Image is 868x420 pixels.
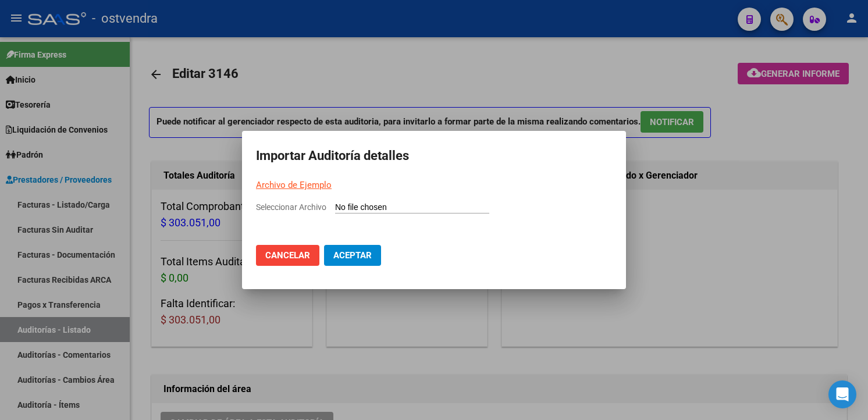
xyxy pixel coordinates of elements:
button: Cancelar [256,245,319,266]
a: Archivo de Ejemplo [256,180,332,190]
h2: Importar Auditoría detalles [256,145,612,167]
button: Aceptar [324,245,381,266]
div: Open Intercom Messenger [828,380,856,408]
span: Seleccionar Archivo [256,202,326,212]
span: Aceptar [333,250,372,261]
span: Cancelar [265,250,310,261]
